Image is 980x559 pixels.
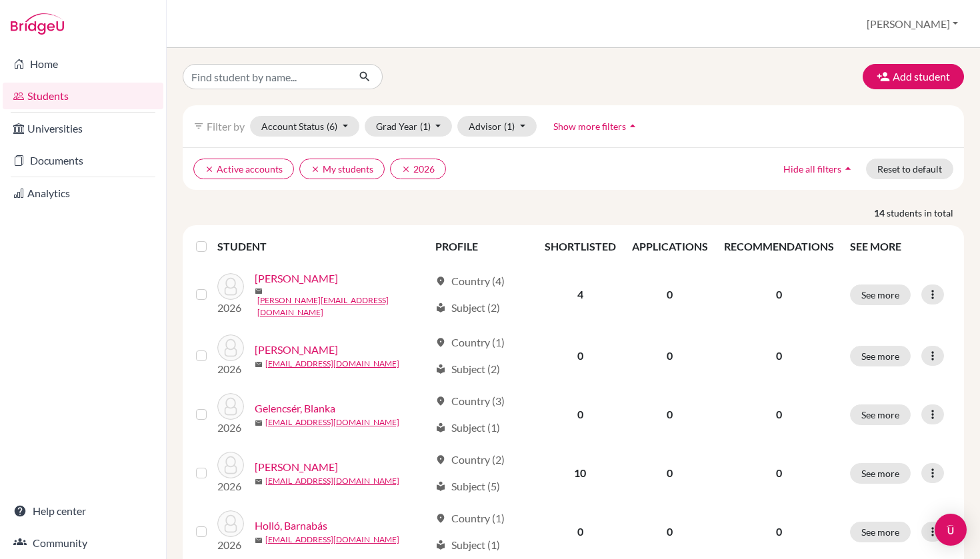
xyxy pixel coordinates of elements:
[217,478,244,494] p: 2026
[217,537,244,553] p: 2026
[299,159,385,179] button: clearMy students
[841,162,855,175] i: arrow_drop_up
[365,116,453,137] button: Grad Year(1)
[435,396,446,406] span: location_on
[850,522,911,542] button: See more
[3,498,163,524] a: Help center
[255,360,263,368] span: mail
[435,300,500,316] div: Subject (2)
[435,276,446,286] span: location_on
[435,481,446,492] span: local_library
[842,231,959,263] th: SEE MORE
[435,537,500,553] div: Subject (1)
[537,444,624,502] td: 10
[435,302,446,313] span: local_library
[435,361,500,377] div: Subject (2)
[435,510,505,526] div: Country (1)
[435,334,505,350] div: Country (1)
[866,159,953,179] button: Reset to default
[217,510,244,537] img: Holló, Barnabás
[193,159,294,179] button: clearActive accounts
[504,121,515,132] span: (1)
[435,454,446,465] span: location_on
[724,465,834,481] p: 0
[553,121,626,132] span: Show more filters
[887,206,964,220] span: students in total
[435,513,446,524] span: location_on
[624,231,716,263] th: APPLICATIONS
[3,530,163,556] a: Community
[624,385,716,444] td: 0
[537,263,624,326] td: 4
[435,337,446,348] span: location_on
[537,231,624,263] th: SHORTLISTED
[255,419,263,427] span: mail
[537,385,624,444] td: 0
[935,514,967,546] div: Open Intercom Messenger
[217,231,427,263] th: STUDENT
[427,231,537,263] th: PROFILE
[724,406,834,422] p: 0
[255,459,338,475] a: [PERSON_NAME]
[3,115,163,142] a: Universities
[435,273,505,289] div: Country (4)
[255,287,263,295] span: mail
[11,13,64,35] img: Bridge-U
[255,518,327,534] a: Holló, Barnabás
[850,463,911,484] button: See more
[183,64,348,89] input: Find student by name...
[624,263,716,326] td: 0
[3,180,163,207] a: Analytics
[217,273,244,300] img: Boros, Annamária
[850,346,911,366] button: See more
[255,271,338,286] a: [PERSON_NAME]
[3,83,163,109] a: Students
[217,361,244,377] p: 2026
[772,159,866,179] button: Hide all filtersarrow_drop_up
[874,206,887,220] strong: 14
[265,475,399,487] a: [EMAIL_ADDRESS][DOMAIN_NAME]
[205,165,214,174] i: clear
[255,478,263,486] span: mail
[624,326,716,385] td: 0
[457,116,537,137] button: Advisor(1)
[850,404,911,425] button: See more
[716,231,842,263] th: RECOMMENDATIONS
[311,165,320,174] i: clear
[217,393,244,420] img: Gelencsér, Blanka
[193,121,204,131] i: filter_list
[435,420,500,436] div: Subject (1)
[435,393,505,409] div: Country (3)
[435,422,446,433] span: local_library
[435,478,500,494] div: Subject (5)
[207,120,245,133] span: Filter by
[255,536,263,544] span: mail
[850,284,911,305] button: See more
[861,11,964,37] button: [PERSON_NAME]
[724,524,834,540] p: 0
[863,64,964,89] button: Add student
[265,534,399,546] a: [EMAIL_ADDRESS][DOMAIN_NAME]
[542,116,651,137] button: Show more filtersarrow_drop_up
[265,358,399,370] a: [EMAIL_ADDRESS][DOMAIN_NAME]
[724,348,834,364] p: 0
[255,400,335,416] a: Gelencsér, Blanka
[3,51,163,77] a: Home
[401,165,411,174] i: clear
[435,452,505,468] div: Country (2)
[435,540,446,550] span: local_library
[624,444,716,502] td: 0
[783,163,841,175] span: Hide all filters
[255,342,338,358] a: [PERSON_NAME]
[217,300,244,316] p: 2026
[420,121,431,132] span: (1)
[537,326,624,385] td: 0
[626,119,639,133] i: arrow_drop_up
[327,121,337,132] span: (6)
[435,364,446,374] span: local_library
[724,286,834,302] p: 0
[217,334,244,361] img: Domonkos, Luca
[3,147,163,174] a: Documents
[257,294,429,318] a: [PERSON_NAME][EMAIL_ADDRESS][DOMAIN_NAME]
[217,420,244,436] p: 2026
